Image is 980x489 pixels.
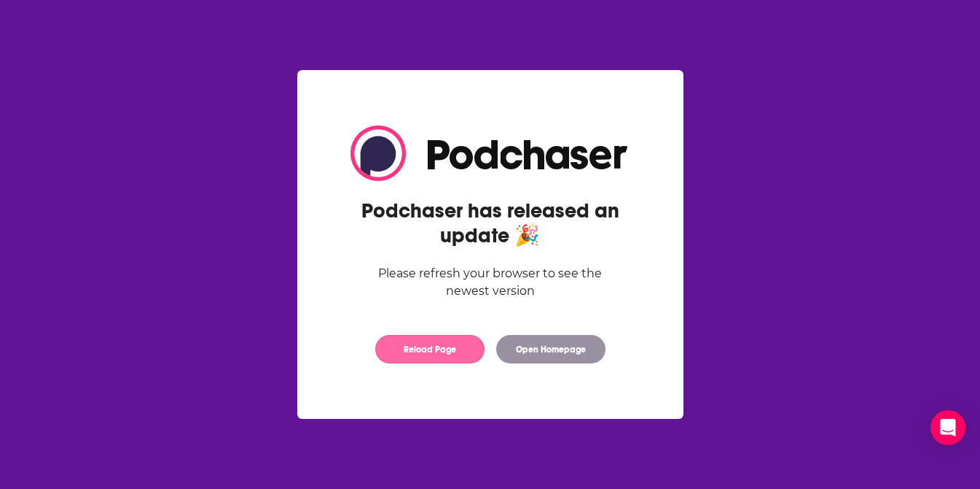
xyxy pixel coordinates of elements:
[496,335,605,363] button: Open Homepage
[350,265,630,300] div: Please refresh your browser to see the newest version
[375,335,485,363] button: Reload Page
[350,126,630,181] img: Logo
[930,410,965,445] div: Open Intercom Messenger
[350,199,630,248] h2: Podchaser has released an update 🎉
